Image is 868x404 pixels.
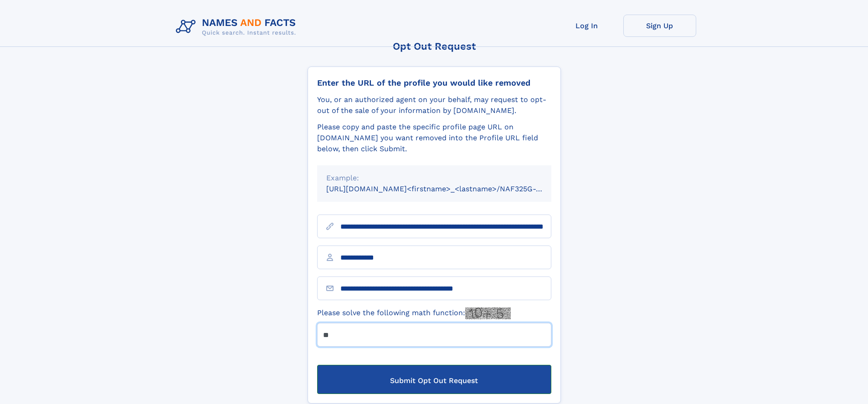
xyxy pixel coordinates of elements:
a: Sign Up [623,15,696,37]
div: Enter the URL of the profile you would like removed [317,78,551,88]
div: You, or an authorized agent on your behalf, may request to opt-out of the sale of your informatio... [317,94,551,116]
img: Logo Names and Facts [172,15,303,39]
div: Example: [326,173,542,184]
small: [URL][DOMAIN_NAME]<firstname>_<lastname>/NAF325G-xxxxxxxx [326,184,569,193]
a: Log In [550,15,623,37]
label: Please solve the following math function: [317,307,511,319]
button: Submit Opt Out Request [317,365,551,394]
div: Please copy and paste the specific profile page URL on [DOMAIN_NAME] you want removed into the Pr... [317,122,551,154]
